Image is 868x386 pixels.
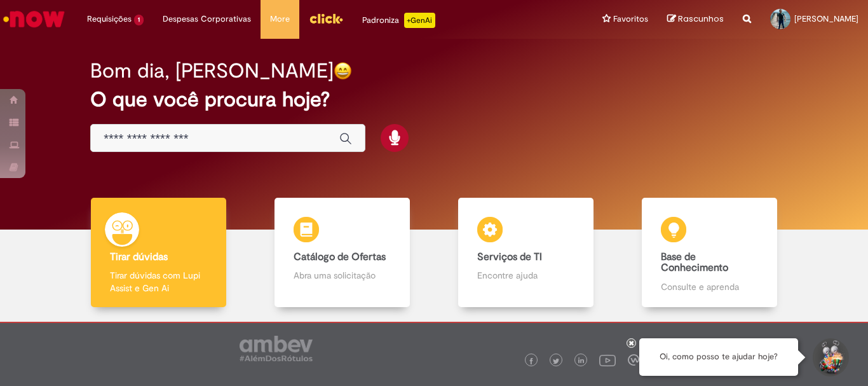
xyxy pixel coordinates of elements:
img: logo_footer_twitter.png [553,358,559,364]
b: Tirar dúvidas [110,251,168,263]
img: logo_footer_workplace.png [628,354,639,366]
a: Base de Conhecimento Consulte e aprenda [618,198,801,308]
div: Padroniza [362,13,435,28]
a: Serviços de TI Encontre ajuda [434,198,618,308]
a: Catálogo de Ofertas Abra uma solicitação [250,198,434,308]
p: Encontre ajuda [477,269,574,282]
img: ServiceNow [1,6,67,32]
span: More [270,13,290,25]
a: Tirar dúvidas Tirar dúvidas com Lupi Assist e Gen Ai [67,198,250,308]
span: 1 [134,15,144,25]
a: Rascunhos [667,13,724,25]
h2: O que você procura hoje? [90,88,778,111]
button: Iniciar Conversa de Suporte [811,338,849,376]
img: logo_footer_facebook.png [528,358,534,364]
span: Rascunhos [678,13,724,25]
img: logo_footer_linkedin.png [578,357,585,365]
b: Base de Conhecimento [661,251,728,275]
span: Requisições [87,13,132,25]
img: happy-face.png [334,62,352,80]
span: Despesas Corporativas [163,13,251,25]
div: Oi, como posso te ajudar hoje? [639,338,798,376]
p: Tirar dúvidas com Lupi Assist e Gen Ai [110,269,207,294]
p: Abra uma solicitação [294,269,390,282]
b: Catálogo de Ofertas [294,251,386,263]
img: click_logo_yellow_360x200.png [309,9,343,28]
p: +GenAi [404,13,435,28]
img: logo_footer_youtube.png [599,352,616,368]
p: Consulte e aprenda [661,280,757,293]
b: Serviços de TI [477,251,542,263]
span: Favoritos [613,13,648,25]
h2: Bom dia, [PERSON_NAME] [90,60,334,82]
img: logo_footer_ambev_rotulo_gray.png [240,336,313,361]
span: [PERSON_NAME] [794,13,858,24]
